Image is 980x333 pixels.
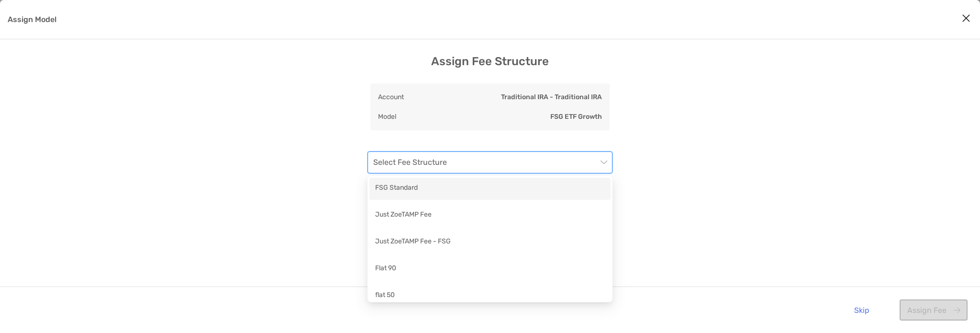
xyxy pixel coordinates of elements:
button: Close modal [959,11,973,26]
h3: Assign Fee Structure [431,55,549,68]
div: FSG Standard [369,178,611,200]
p: Model [378,111,396,123]
div: Just ZoeTAMP Fee - FSG [369,231,611,253]
p: Account [378,91,404,103]
button: Skip [846,299,877,321]
p: Traditional IRA - Traditional IRA [501,91,602,103]
p: FSG ETF Growth [550,111,602,123]
div: FSG Standard [375,183,605,195]
div: Flat 90 [375,263,605,275]
div: Just ZoeTAMP Fee - FSG [375,236,605,248]
div: flat 50 [375,290,605,302]
div: flat 50 [369,285,611,307]
p: Assign Model [8,13,56,25]
div: Flat 90 [369,258,611,280]
div: Just ZoeTAMP Fee [369,205,611,227]
div: Just ZoeTAMP Fee [375,209,605,221]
